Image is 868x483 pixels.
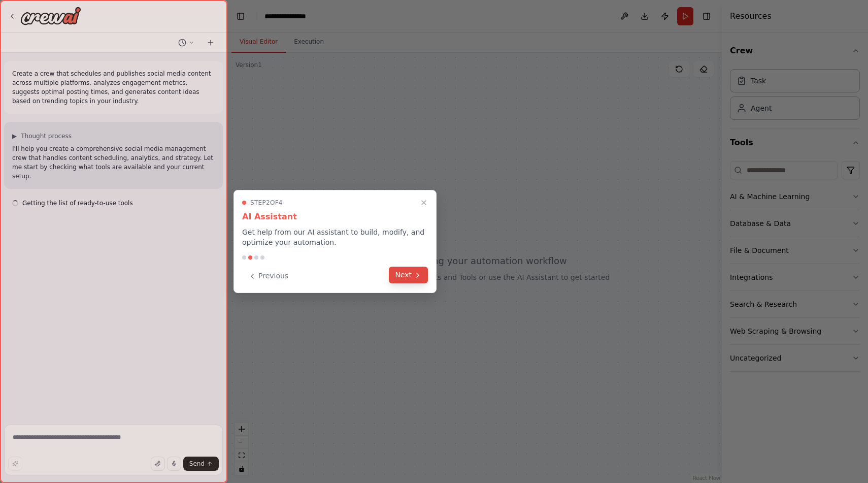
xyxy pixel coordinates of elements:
[242,211,428,223] h3: AI Assistant
[389,267,428,283] button: Next
[242,268,294,284] button: Previous
[233,9,248,23] button: Hide left sidebar
[242,227,428,247] p: Get help from our AI assistant to build, modify, and optimize your automation.
[418,197,430,209] button: Close walkthrough
[250,199,283,207] span: Step 2 of 4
